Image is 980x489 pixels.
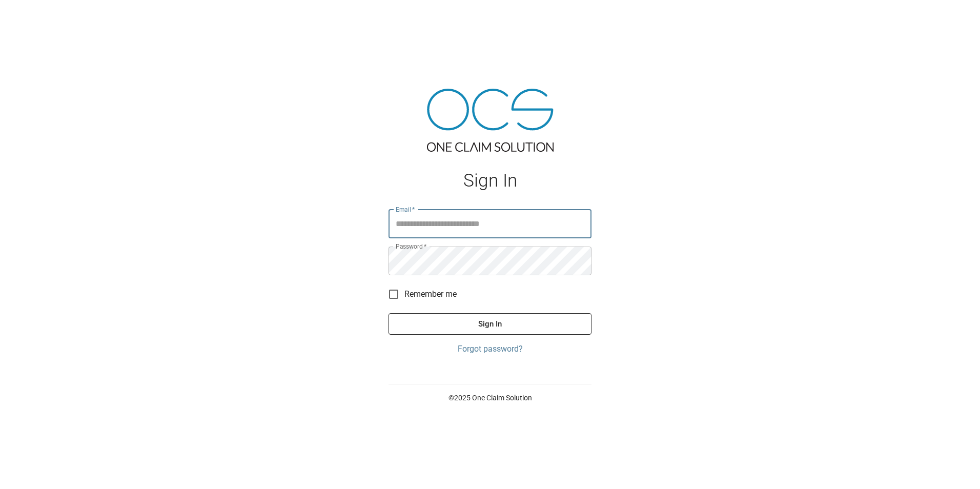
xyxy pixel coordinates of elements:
img: ocs-logo-white-transparent.png [12,6,53,27]
h1: Sign In [389,170,591,191]
label: Email [396,205,415,214]
label: Password [396,242,426,251]
p: © 2025 One Claim Solution [389,393,591,403]
button: Sign In [389,313,591,335]
span: Remember me [404,288,457,300]
img: ocs-logo-tra.png [427,89,554,152]
a: Forgot password? [389,343,591,355]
